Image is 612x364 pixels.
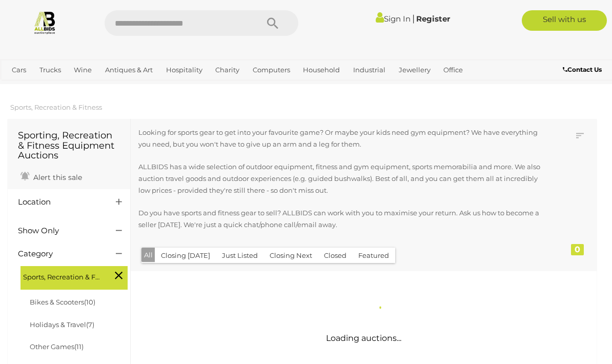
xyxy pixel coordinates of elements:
a: Industrial [349,62,390,78]
span: Alert this sale [31,173,82,182]
h4: Location [18,198,100,207]
a: Sports, Recreation & Fitness [10,103,102,111]
a: Cars [8,62,30,78]
button: Search [247,10,298,36]
a: Sign In [376,14,411,24]
button: Just Listed [216,248,264,264]
a: Hospitality [162,62,207,78]
a: [GEOGRAPHIC_DATA] [42,78,123,95]
p: ALLBIDS has a wide selection of outdoor equipment, fitness and gym equipment, sports memorabilia ... [138,161,544,197]
a: Antiques & Art [101,62,157,78]
span: | [412,13,415,24]
a: Alert this sale [18,169,85,184]
button: All [141,248,155,262]
span: (11) [74,342,84,351]
a: Computers [249,62,294,78]
a: Sports [8,78,37,95]
button: Featured [352,248,395,264]
a: Holidays & Travel(7) [30,320,94,329]
span: (10) [84,298,95,306]
span: Loading auctions... [326,333,401,343]
h4: Category [18,250,100,258]
a: Jewellery [395,62,435,78]
a: Trucks [35,62,65,78]
a: Register [416,14,450,24]
a: Office [439,62,467,78]
span: Sports, Recreation & Fitness [23,269,100,283]
a: Contact Us [563,64,604,75]
img: Allbids.com.au [33,10,57,34]
p: Looking for sports gear to get into your favourite game? Or maybe your kids need gym equipment? W... [138,127,544,151]
button: Closed [318,248,353,264]
button: Closing Next [263,248,318,264]
a: Wine [70,62,96,78]
a: Charity [211,62,243,78]
button: Closing [DATE] [155,248,216,264]
span: (7) [86,320,94,329]
p: Do you have sports and fitness gear to sell? ALLBIDS can work with you to maximise your return. A... [138,207,544,231]
h1: Sporting, Recreation & Fitness Equipment Auctions [18,131,120,161]
a: Sell with us [522,10,607,31]
b: Contact Us [563,66,602,73]
h4: Show Only [18,227,100,235]
div: 0 [571,244,584,255]
a: Bikes & Scooters(10) [30,298,95,306]
a: Other Games(11) [30,342,84,351]
a: Household [299,62,344,78]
